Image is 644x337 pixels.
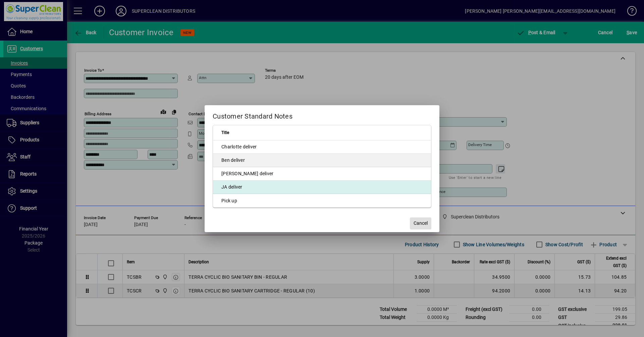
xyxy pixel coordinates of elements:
[221,129,229,136] span: Title
[213,194,431,207] td: Pick up
[213,140,431,154] td: Charlotte deliver
[410,217,431,229] button: Cancel
[414,220,428,227] span: Cancel
[213,181,431,194] td: JA deliver
[205,105,439,125] h2: Customer Standard Notes
[213,154,431,167] td: Ben deliver
[213,167,431,181] td: [PERSON_NAME] deliver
